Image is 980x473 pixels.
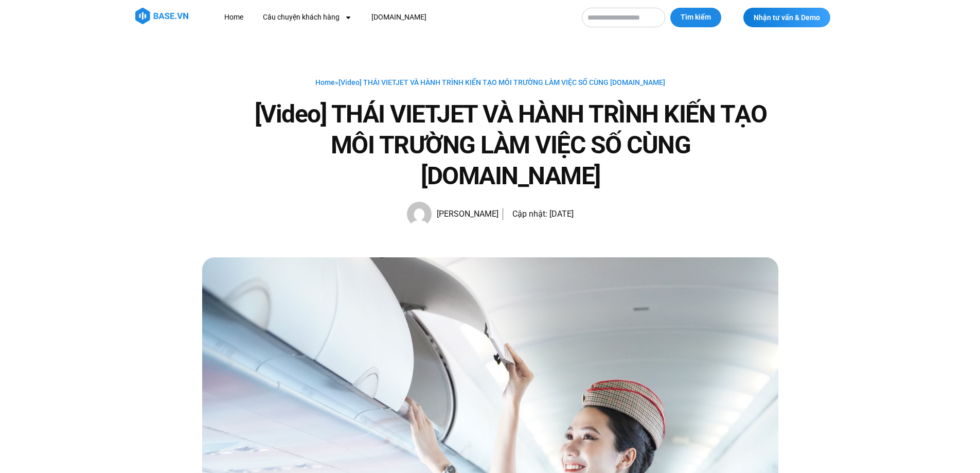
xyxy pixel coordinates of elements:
[407,202,498,226] a: Picture of Hạnh Hoàng [PERSON_NAME]
[364,8,434,27] a: [DOMAIN_NAME]
[217,8,251,27] a: Home
[407,202,432,226] img: Picture of Hạnh Hoàng
[512,209,547,219] span: Cập nhật:
[315,78,665,86] span: »
[670,8,721,27] button: Tìm kiếm
[754,14,820,21] span: Nhận tư vấn & Demo
[217,8,572,27] nav: Menu
[255,8,360,27] a: Câu chuyện khách hàng
[315,78,335,86] a: Home
[338,78,665,86] span: [Video] THÁI VIETJET VÀ HÀNH TRÌNH KIẾN TẠO MÔI TRƯỜNG LÀM VIỆC SỐ CÙNG [DOMAIN_NAME]
[681,12,711,23] span: Tìm kiếm
[549,209,574,219] time: [DATE]
[243,99,778,191] h1: [Video] THÁI VIETJET VÀ HÀNH TRÌNH KIẾN TẠO MÔI TRƯỜNG LÀM VIỆC SỐ CÙNG [DOMAIN_NAME]
[432,207,498,221] span: [PERSON_NAME]
[743,8,830,27] a: Nhận tư vấn & Demo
